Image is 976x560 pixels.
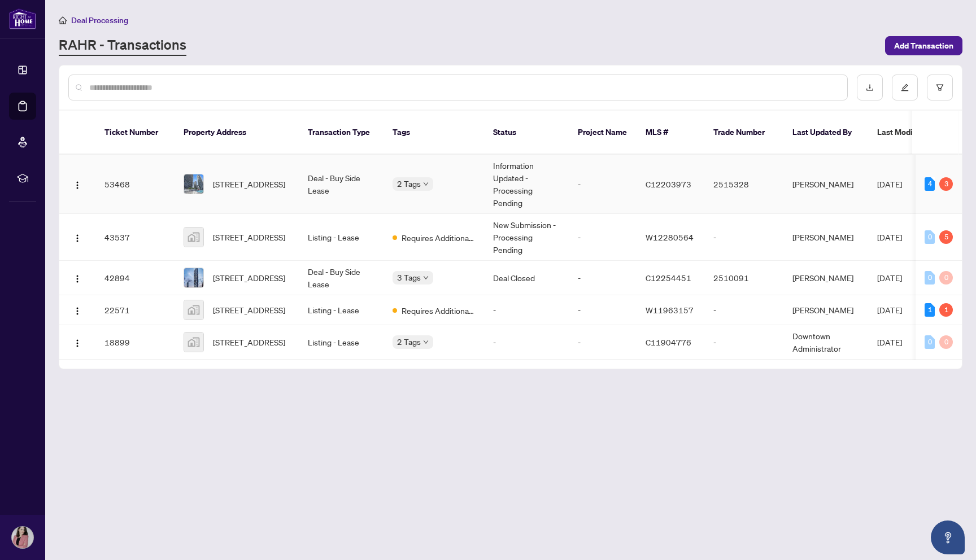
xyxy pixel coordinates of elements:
[397,177,421,190] span: 2 Tags
[936,84,944,91] span: filter
[68,301,86,319] button: Logo
[885,36,962,55] button: Add Transaction
[213,272,285,284] span: [STREET_ADDRESS]
[397,271,421,284] span: 3 Tags
[569,214,637,261] td: -
[484,295,569,325] td: -
[939,177,953,191] div: 3
[866,84,874,91] span: download
[931,520,965,554] button: Open asap
[484,325,569,360] td: -
[877,126,946,138] span: Last Modified Date
[402,231,475,244] span: Requires Additional Docs
[175,111,299,155] th: Property Address
[213,336,285,348] span: [STREET_ADDRESS]
[877,273,902,283] span: [DATE]
[939,230,953,244] div: 5
[925,303,935,317] div: 1
[569,261,637,295] td: -
[704,325,783,360] td: -
[184,174,203,194] img: thumbnail-img
[402,304,475,317] span: Requires Additional Docs
[95,325,175,360] td: 18899
[73,339,82,348] img: Logo
[423,339,429,345] span: down
[73,307,82,316] img: Logo
[68,333,86,351] button: Logo
[704,111,783,155] th: Trade Number
[569,325,637,360] td: -
[569,111,637,155] th: Project Name
[646,273,691,283] span: C12254451
[877,232,902,242] span: [DATE]
[939,271,953,285] div: 0
[927,75,953,100] button: filter
[299,295,384,325] td: Listing - Lease
[423,275,429,281] span: down
[857,75,883,100] button: download
[95,111,175,155] th: Ticket Number
[569,155,637,214] td: -
[783,111,868,155] th: Last Updated By
[783,325,868,360] td: Downtown Administrator
[95,155,175,214] td: 53468
[637,111,704,155] th: MLS #
[299,325,384,360] td: Listing - Lease
[384,111,484,155] th: Tags
[213,231,285,243] span: [STREET_ADDRESS]
[68,175,86,193] button: Logo
[877,179,902,189] span: [DATE]
[484,261,569,295] td: Deal Closed
[95,261,175,295] td: 42894
[646,232,694,242] span: W12280564
[299,214,384,261] td: Listing - Lease
[12,527,33,548] img: Profile Icon
[939,303,953,317] div: 1
[9,8,36,29] img: logo
[484,155,569,214] td: Information Updated - Processing Pending
[877,337,902,347] span: [DATE]
[783,295,868,325] td: [PERSON_NAME]
[646,179,691,189] span: C12203973
[704,214,783,261] td: -
[213,178,285,190] span: [STREET_ADDRESS]
[68,269,86,287] button: Logo
[95,214,175,261] td: 43537
[184,300,203,320] img: thumbnail-img
[925,177,935,191] div: 4
[783,261,868,295] td: [PERSON_NAME]
[901,84,909,91] span: edit
[925,335,935,349] div: 0
[892,75,918,100] button: edit
[184,268,203,287] img: thumbnail-img
[213,304,285,316] span: [STREET_ADDRESS]
[925,271,935,285] div: 0
[704,295,783,325] td: -
[299,111,384,155] th: Transaction Type
[569,295,637,325] td: -
[646,305,694,315] span: W11963157
[783,214,868,261] td: [PERSON_NAME]
[184,228,203,247] img: thumbnail-img
[397,335,421,348] span: 2 Tags
[73,181,82,190] img: Logo
[73,274,82,283] img: Logo
[68,228,86,246] button: Logo
[184,333,203,352] img: thumbnail-img
[925,230,935,244] div: 0
[877,305,902,315] span: [DATE]
[71,15,128,25] span: Deal Processing
[646,337,691,347] span: C11904776
[894,37,953,55] span: Add Transaction
[939,335,953,349] div: 0
[59,16,67,24] span: home
[299,261,384,295] td: Deal - Buy Side Lease
[783,155,868,214] td: [PERSON_NAME]
[299,155,384,214] td: Deal - Buy Side Lease
[423,181,429,187] span: down
[704,261,783,295] td: 2510091
[73,234,82,243] img: Logo
[59,36,186,56] a: RAHR - Transactions
[95,295,175,325] td: 22571
[868,111,970,155] th: Last Modified Date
